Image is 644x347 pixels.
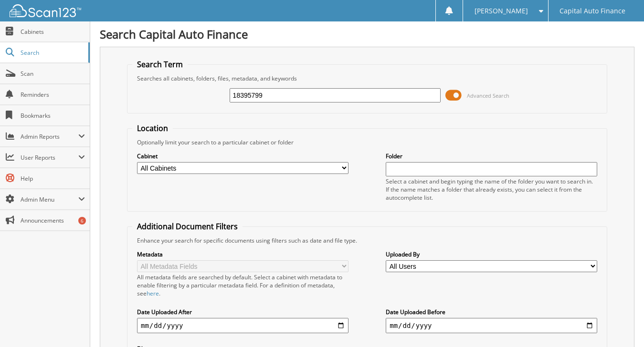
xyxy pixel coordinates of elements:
label: Cabinet [137,152,348,160]
span: Search [21,49,84,57]
legend: Search Term [132,59,188,70]
label: Folder [386,152,597,160]
div: Select a cabinet and begin typing the name of the folder you want to search in. If the name match... [386,177,597,202]
span: Announcements [21,216,85,225]
div: Searches all cabinets, folders, files, metadata, and keywords [132,74,602,82]
span: User Reports [21,153,78,162]
span: Scan [21,70,85,78]
span: Capital Auto Finance [560,8,625,14]
span: Admin Menu [21,195,78,204]
legend: Location [132,123,173,133]
span: Help [21,174,85,183]
iframe: Chat Widget [596,301,644,347]
label: Metadata [137,250,348,258]
label: Uploaded By [386,250,597,258]
img: scan123-logo-white.svg [10,4,81,17]
span: Admin Reports [21,133,78,141]
span: Cabinets [21,28,85,36]
input: end [386,318,597,333]
div: All metadata fields are searched by default. Select a cabinet with metadata to enable filtering b... [137,273,348,297]
h1: Search Capital Auto Finance [100,26,634,42]
div: Enhance your search for specific documents using filters such as date and file type. [132,236,602,245]
input: start [137,318,348,333]
span: Bookmarks [21,112,85,120]
label: Date Uploaded After [137,308,348,316]
span: [PERSON_NAME] [475,8,528,14]
div: Optionally limit your search to a particular cabinet or folder [132,138,602,146]
span: Reminders [21,91,85,99]
label: Date Uploaded Before [386,308,597,316]
a: here [147,289,159,297]
legend: Additional Document Filters [132,221,243,232]
div: 6 [78,217,86,225]
span: Advanced Search [467,92,509,99]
